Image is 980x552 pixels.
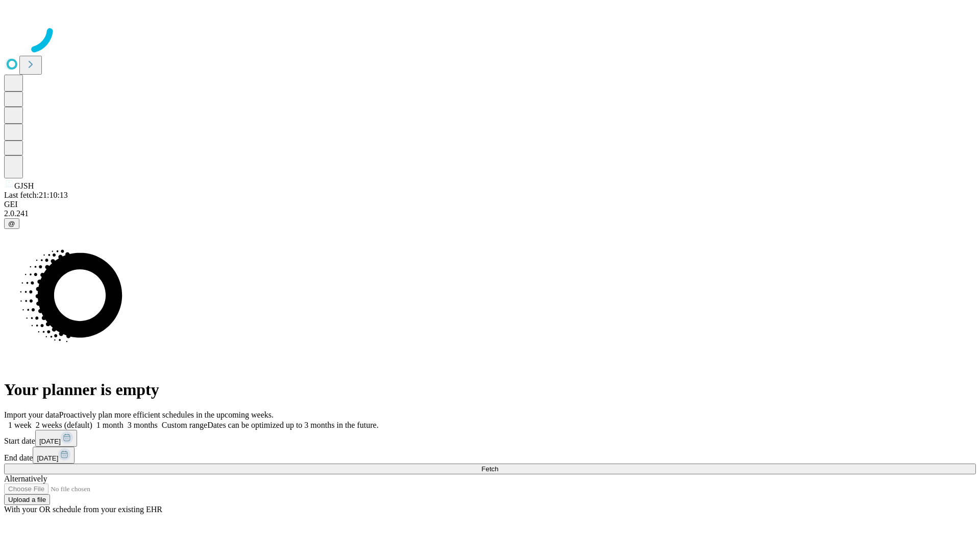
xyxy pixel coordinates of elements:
[36,421,92,429] span: 2 weeks (default)
[207,421,378,429] span: Dates can be optimized up to 3 months in the future.
[4,430,976,447] div: Start date
[4,494,50,505] button: Upload a file
[4,200,976,209] div: GEI
[39,438,61,445] span: [DATE]
[4,447,976,464] div: End date
[4,380,976,399] h1: Your planner is empty
[59,410,274,419] span: Proactively plan more efficient schedules in the upcoming weeks.
[4,209,976,218] div: 2.0.241
[33,447,75,464] button: [DATE]
[14,181,34,190] span: GJSH
[4,505,162,514] span: With your OR schedule from your existing EHR
[4,474,47,483] span: Alternatively
[4,191,68,199] span: Last fetch: 21:10:13
[37,454,58,462] span: [DATE]
[8,220,15,227] span: @
[481,465,498,473] span: Fetch
[162,421,207,429] span: Custom range
[35,430,77,447] button: [DATE]
[8,421,32,429] span: 1 week
[4,410,59,419] span: Import your data
[128,421,158,429] span: 3 months
[4,218,19,229] button: @
[96,421,124,429] span: 1 month
[4,464,976,474] button: Fetch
